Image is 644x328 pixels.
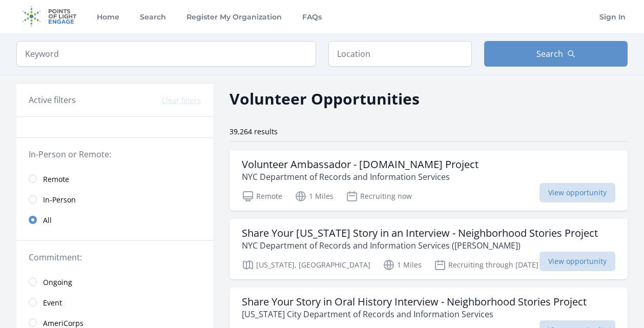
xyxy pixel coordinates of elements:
[43,215,52,225] span: All
[242,296,587,308] h3: Share Your Story in Oral History Interview - Neighborhood Stories Project
[328,41,472,67] input: Location
[539,252,615,271] span: View opportunity
[242,308,587,320] p: [US_STATE] City Department of Records and Information Services
[230,87,420,110] h2: Volunteer Opportunities
[43,195,76,205] span: In-Person
[295,190,334,202] p: 1 Miles
[16,189,213,210] a: In-Person
[242,259,370,271] p: [US_STATE], [GEOGRAPHIC_DATA]
[383,259,422,271] p: 1 Miles
[536,48,563,60] span: Search
[484,41,628,67] button: Search
[29,251,201,263] legend: Commitment:
[43,174,69,184] span: Remote
[539,183,615,202] span: View opportunity
[16,41,316,67] input: Keyword
[230,219,628,279] a: Share Your [US_STATE] Story in an Interview - Neighborhood Stories Project NYC Department of Reco...
[16,272,213,292] a: Ongoing
[242,227,598,239] h3: Share Your [US_STATE] Story in an Interview - Neighborhood Stories Project
[29,148,201,160] legend: In-Person or Remote:
[29,94,76,106] h3: Active filters
[230,127,278,136] span: 39,264 results
[242,190,282,202] p: Remote
[16,210,213,230] a: All
[43,277,72,288] span: Ongoing
[242,158,479,171] h3: Volunteer Ambassador - [DOMAIN_NAME] Project
[230,150,628,211] a: Volunteer Ambassador - [DOMAIN_NAME] Project NYC Department of Records and Information Services R...
[346,190,412,202] p: Recruiting now
[43,298,62,308] span: Event
[16,292,213,313] a: Event
[16,169,213,189] a: Remote
[161,95,201,106] button: Clear filters
[242,239,598,252] p: NYC Department of Records and Information Services ([PERSON_NAME])
[434,259,538,271] p: Recruiting through [DATE]
[242,171,479,183] p: NYC Department of Records and Information Services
